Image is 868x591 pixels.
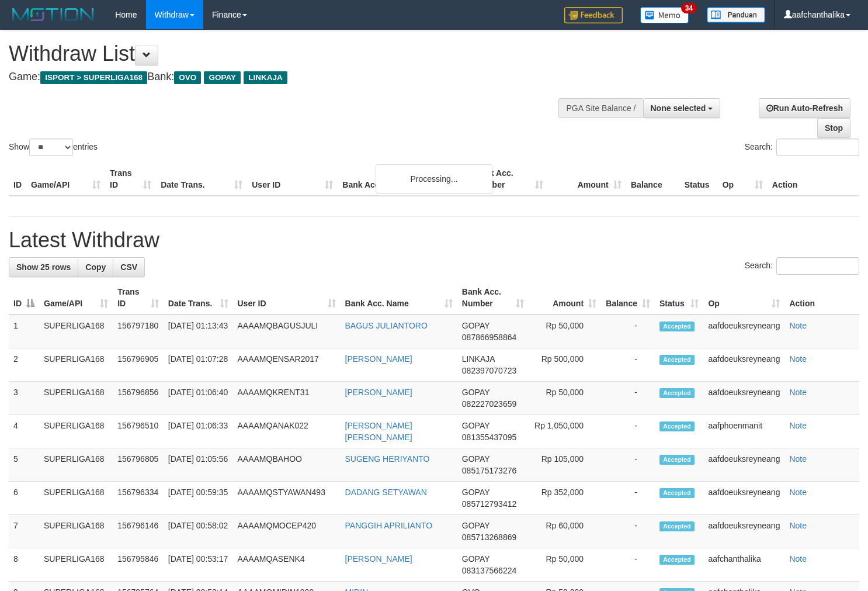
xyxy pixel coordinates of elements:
span: ISPORT > SUPERLIGA168 [40,71,147,84]
td: 156796805 [113,448,164,482]
td: [DATE] 01:07:28 [164,348,233,382]
a: Note [789,421,807,430]
th: Op: activate to sort column ascending [703,281,784,314]
td: aafdoeuksreyneang [703,382,784,415]
td: Rp 1,050,000 [529,415,601,448]
td: aafphoenmanit [703,415,784,448]
td: 156796905 [113,348,164,382]
td: SUPERLIGA168 [39,314,113,348]
a: Copy [78,257,113,277]
a: Note [789,554,807,564]
th: Status: activate to sort column ascending [655,281,703,314]
a: CSV [113,257,145,277]
td: SUPERLIGA168 [39,482,113,515]
span: OVO [174,71,201,84]
td: SUPERLIGA168 [39,515,113,548]
span: Accepted [659,388,695,398]
span: 34 [681,3,697,13]
a: [PERSON_NAME] [345,554,412,564]
th: Date Trans.: activate to sort column ascending [164,281,233,314]
td: SUPERLIGA168 [39,448,113,482]
th: Bank Acc. Name: activate to sort column ascending [341,281,457,314]
th: Status [680,163,718,196]
a: BAGUS JULIANTORO [345,321,428,330]
td: AAAAMQASENK4 [233,548,341,582]
input: Search: [776,257,859,275]
td: - [601,314,655,348]
td: - [601,382,655,415]
img: MOTION_logo.png [9,6,98,23]
th: ID: activate to sort column descending [9,281,39,314]
td: 4 [9,415,39,448]
a: Note [789,321,807,330]
td: SUPERLIGA168 [39,382,113,415]
th: Balance [626,163,680,196]
th: Amount: activate to sort column ascending [529,281,601,314]
span: Copy 085712793412 to clipboard [462,499,516,509]
span: GOPAY [204,71,241,84]
th: Bank Acc. Name [338,163,469,196]
span: LINKAJA [462,354,495,364]
span: Copy 087866958864 to clipboard [462,333,516,342]
span: Copy 082397070723 to clipboard [462,366,516,375]
td: - [601,448,655,482]
a: Show 25 rows [9,257,78,277]
span: Accepted [659,521,695,531]
td: [DATE] 00:58:02 [164,515,233,548]
td: aafdoeuksreyneang [703,515,784,548]
td: 156797180 [113,314,164,348]
span: Copy 085713268869 to clipboard [462,533,516,542]
td: 156795846 [113,548,164,582]
h1: Withdraw List [9,42,567,65]
h4: Game: Bank: [9,71,567,83]
td: aafdoeuksreyneang [703,314,784,348]
span: Copy 085175173276 to clipboard [462,466,516,475]
td: 156796856 [113,382,164,415]
th: Op [718,163,768,196]
th: Balance: activate to sort column ascending [601,281,655,314]
img: panduan.png [707,7,765,23]
td: 5 [9,448,39,482]
td: [DATE] 01:06:33 [164,415,233,448]
span: GOPAY [462,521,489,530]
a: Note [789,488,807,497]
span: Copy 081355437095 to clipboard [462,433,516,442]
td: - [601,348,655,382]
td: 2 [9,348,39,382]
td: 3 [9,382,39,415]
td: 8 [9,548,39,582]
td: Rp 50,000 [529,314,601,348]
td: 1 [9,314,39,348]
td: 156796146 [113,515,164,548]
label: Search: [745,139,859,156]
td: [DATE] 00:53:17 [164,548,233,582]
a: [PERSON_NAME] [345,354,412,364]
span: Copy [85,262,106,272]
img: Button%20Memo.svg [640,7,689,23]
td: SUPERLIGA168 [39,415,113,448]
th: Game/API [26,163,105,196]
a: [PERSON_NAME] [PERSON_NAME] [345,421,412,442]
a: SUGENG HERIYANTO [345,454,430,464]
td: AAAAMQKRENT31 [233,382,341,415]
span: None selected [651,103,706,113]
td: 6 [9,482,39,515]
td: aafdoeuksreyneang [703,448,784,482]
td: Rp 50,000 [529,382,601,415]
span: Accepted [659,455,695,465]
th: Game/API: activate to sort column ascending [39,281,113,314]
th: Date Trans. [156,163,247,196]
button: None selected [643,98,721,118]
span: LINKAJA [244,71,287,84]
td: SUPERLIGA168 [39,348,113,382]
td: Rp 60,000 [529,515,601,548]
span: Accepted [659,488,695,498]
input: Search: [776,139,859,156]
th: User ID [247,163,338,196]
span: Accepted [659,421,695,431]
td: 156796510 [113,415,164,448]
th: Action [768,163,859,196]
th: ID [9,163,26,196]
img: Feedback.jpg [564,7,623,23]
td: - [601,515,655,548]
